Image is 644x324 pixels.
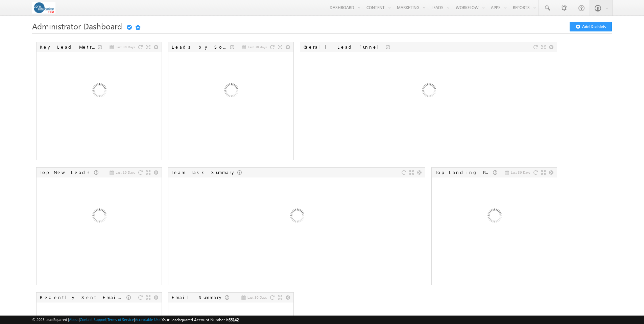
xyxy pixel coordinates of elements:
[32,21,122,31] span: Administrator Dashboard
[304,44,386,50] div: Overall Lead Funnel
[570,22,612,31] button: Add Dashlets
[135,317,161,322] a: Acceptable Use
[172,44,230,50] div: Leads by Sources
[260,180,333,253] img: Loading...
[248,44,267,50] span: Last 30 days
[40,169,94,175] div: Top New Leads
[116,169,135,175] span: Last 10 Days
[392,55,465,128] img: Loading...
[435,169,493,175] div: Top Landing Pages
[229,317,239,322] span: 55142
[162,317,239,322] span: Your Leadsquared Account Number is
[172,169,237,175] div: Team Task Summary
[63,55,135,128] img: Loading...
[63,180,135,253] img: Loading...
[80,317,106,322] a: Contact Support
[108,317,134,322] a: Terms of Service
[40,294,126,300] div: Recently Sent Email Campaigns
[458,180,530,253] img: Loading...
[40,44,98,50] div: Key Lead Metrics
[116,44,135,50] span: Last 30 Days
[172,294,225,300] div: Email Summary
[511,169,530,175] span: Last 30 Days
[32,317,239,323] span: © 2025 LeadSquared | | | | |
[69,317,79,322] a: About
[32,2,55,14] img: Custom Logo
[194,55,267,128] img: Loading...
[247,294,267,300] span: Last 30 Days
